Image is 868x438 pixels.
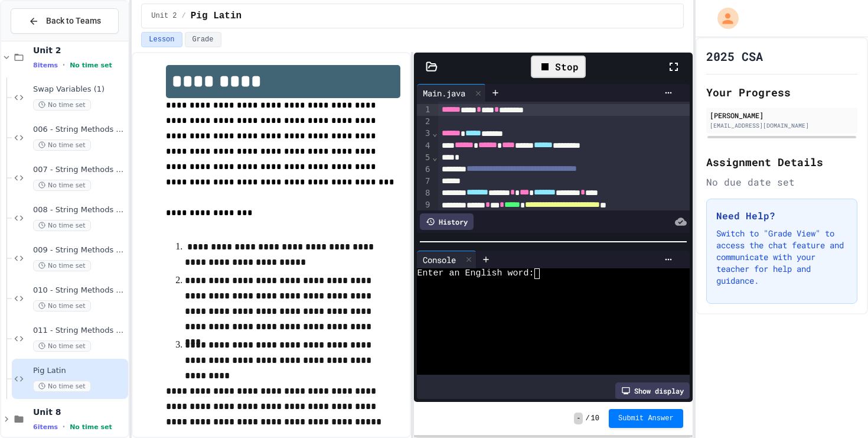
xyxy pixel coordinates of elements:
[417,84,486,102] div: Main.java
[11,8,119,34] button: Back to Teams
[33,45,126,56] span: Unit 2
[33,326,126,336] span: 011 - String Methods Practice 2
[63,422,65,431] span: •
[710,121,854,130] div: [EMAIL_ADDRESS][DOMAIN_NAME]
[417,251,477,268] div: Console
[591,414,599,423] span: 10
[417,152,432,164] div: 5
[716,228,847,287] p: Switch to "Grade View" to access the chat feature and communicate with your teacher for help and ...
[33,366,126,376] span: Pig Latin
[33,85,126,95] span: Swap Variables (1)
[33,245,126,255] span: 009 - String Methods - substring
[33,285,126,296] span: 010 - String Methods Practice 1
[417,254,462,266] div: Console
[33,205,126,215] span: 008 - String Methods - indexOf
[33,99,91,111] span: No time set
[70,61,112,69] span: No time set
[585,414,589,423] span: /
[46,15,101,27] span: Back to Teams
[417,199,432,223] div: 9
[706,175,857,189] div: No due date set
[706,48,763,64] h1: 2025 CSA
[151,11,177,21] span: Unit 2
[716,209,847,223] h3: Need Help?
[33,125,126,135] span: 006 - String Methods - Length
[417,128,432,139] div: 3
[33,300,91,312] span: No time set
[191,9,242,23] span: Pig Latin
[417,116,432,128] div: 2
[618,414,674,423] span: Submit Answer
[141,32,182,47] button: Lesson
[70,423,112,431] span: No time set
[417,104,432,116] div: 1
[417,176,432,187] div: 7
[33,165,126,175] span: 007 - String Methods - charAt
[609,409,683,428] button: Submit Answer
[182,11,186,21] span: /
[705,5,742,32] div: My Account
[417,187,432,199] div: 8
[417,268,534,279] span: Enter an English word:
[33,61,58,69] span: 8 items
[33,381,91,392] span: No time set
[33,220,91,231] span: No time set
[417,140,432,152] div: 4
[33,340,91,352] span: No time set
[33,180,91,191] span: No time set
[33,423,58,431] span: 6 items
[417,87,471,99] div: Main.java
[706,84,857,100] h2: Your Progress
[417,164,432,176] div: 6
[185,32,221,47] button: Grade
[432,128,438,138] span: Fold line
[615,382,690,399] div: Show display
[33,139,91,151] span: No time set
[63,60,65,70] span: •
[420,213,474,230] div: History
[33,260,91,271] span: No time set
[574,413,583,424] span: -
[432,153,438,162] span: Fold line
[706,154,857,170] h2: Assignment Details
[710,110,854,121] div: [PERSON_NAME]
[33,407,126,417] span: Unit 8
[531,56,586,78] div: Stop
